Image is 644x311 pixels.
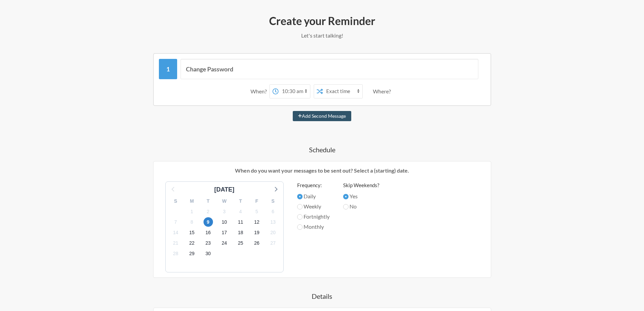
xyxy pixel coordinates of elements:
span: Thursday, October 9, 2025 [204,217,213,227]
div: [DATE] [212,185,237,194]
span: Saturday, October 25, 2025 [236,239,245,248]
div: S [168,196,184,206]
span: Tuesday, October 28, 2025 [171,249,181,259]
span: Monday, October 6, 2025 [268,207,278,216]
input: Message [181,59,478,79]
span: Wednesday, October 15, 2025 [187,228,197,238]
span: Monday, October 27, 2025 [268,239,278,248]
input: Weekly [297,204,303,209]
h4: Schedule [126,145,518,154]
span: Wednesday, October 29, 2025 [187,249,197,259]
span: Saturday, October 4, 2025 [236,207,245,216]
span: Thursday, October 30, 2025 [204,249,213,259]
span: Thursday, October 2, 2025 [204,207,213,216]
input: No [343,204,349,209]
button: Add Second Message [293,111,351,121]
input: Daily [297,194,303,199]
h4: Details [126,291,518,301]
span: Monday, October 20, 2025 [268,228,278,238]
label: Daily [297,192,330,200]
span: Tuesday, October 21, 2025 [171,239,181,248]
div: F [249,196,265,206]
label: Frequency: [297,181,330,189]
span: Thursday, October 16, 2025 [204,228,213,238]
input: Monthly [297,224,303,230]
span: Sunday, October 19, 2025 [252,228,262,238]
span: Friday, October 24, 2025 [220,239,229,248]
input: Yes [343,194,349,199]
label: Fortnightly [297,213,330,221]
input: Fortnightly [297,214,303,220]
label: Yes [343,192,379,200]
span: Sunday, October 5, 2025 [252,207,262,216]
div: T [200,196,216,206]
span: Friday, October 10, 2025 [220,217,229,227]
span: Friday, October 3, 2025 [220,207,229,216]
div: Where? [373,84,393,98]
span: Saturday, October 11, 2025 [236,217,245,227]
span: Thursday, October 23, 2025 [204,239,213,248]
label: No [343,202,379,210]
span: Wednesday, October 22, 2025 [187,239,197,248]
span: Sunday, October 12, 2025 [252,217,262,227]
h2: Create your Reminder [126,14,518,28]
div: T [233,196,249,206]
p: Let's start talking! [126,31,518,40]
span: Wednesday, October 8, 2025 [187,217,197,227]
label: Monthly [297,223,330,231]
span: Friday, October 17, 2025 [220,228,229,238]
div: W [216,196,233,206]
span: Tuesday, October 14, 2025 [171,228,181,238]
span: Tuesday, October 7, 2025 [171,217,181,227]
div: S [265,196,281,206]
span: Wednesday, October 1, 2025 [187,207,197,216]
div: M [184,196,200,206]
p: When do you want your messages to be sent out? Select a (starting) date. [159,166,486,175]
span: Monday, October 13, 2025 [268,217,278,227]
div: When? [251,84,269,98]
label: Weekly [297,202,330,210]
span: Sunday, October 26, 2025 [252,239,262,248]
span: Saturday, October 18, 2025 [236,228,245,238]
label: Skip Weekends? [343,181,379,189]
